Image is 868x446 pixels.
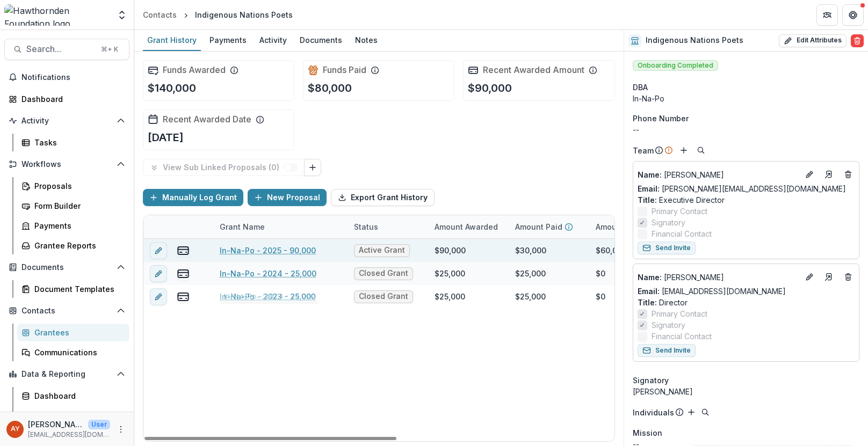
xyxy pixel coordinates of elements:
[34,410,121,421] div: Data Report
[633,375,669,386] span: Signatory
[428,221,504,232] div: Amount Awarded
[331,189,435,206] button: Export Grant History
[34,240,121,251] div: Grantee Reports
[143,30,201,51] a: Grant History
[633,60,718,71] span: Onboarding Completed
[139,7,297,23] nav: breadcrumb
[17,387,129,405] a: Dashboard
[596,268,605,279] div: $0
[255,32,291,48] div: Activity
[633,124,859,135] div: --
[150,265,167,282] button: edit
[163,114,251,125] h2: Recent Awarded Date
[4,4,110,26] img: Hawthornden Foundation logo
[699,406,712,419] button: Search
[34,220,121,231] div: Payments
[428,215,509,238] div: Amount Awarded
[435,245,466,256] div: $90,000
[4,259,129,276] button: Open Documents
[114,423,127,436] button: More
[17,217,129,235] a: Payments
[695,144,707,157] button: Search
[633,386,859,397] div: [PERSON_NAME]
[17,197,129,215] a: Form Builder
[638,242,696,254] button: Send Invite
[638,183,846,194] a: Email: [PERSON_NAME][EMAIL_ADDRESS][DOMAIN_NAME]
[17,343,129,361] a: Communications
[803,270,816,283] button: Edit
[150,288,167,305] button: edit
[323,65,366,75] h2: Funds Paid
[652,308,707,319] span: Primary Contact
[177,267,190,280] button: view-payments
[213,221,271,232] div: Grant Name
[143,32,201,48] div: Grant History
[163,163,284,172] p: View Sub Linked Proposals ( 0 )
[21,306,112,316] span: Contacts
[677,144,690,157] button: Add
[638,287,660,296] span: Email:
[4,39,129,60] button: Search...
[148,129,184,145] p: [DATE]
[351,30,382,51] a: Notes
[638,344,696,357] button: Send Invite
[17,237,129,254] a: Grantee Reports
[820,166,837,183] a: Go to contact
[638,195,657,204] span: Title :
[638,169,799,180] a: Name: [PERSON_NAME]
[205,32,251,48] div: Payments
[435,268,465,279] div: $25,000
[652,319,685,331] span: Signatory
[638,194,855,206] p: Executive Director
[359,269,408,278] span: Closed Grant
[28,419,84,430] p: [PERSON_NAME]
[34,200,121,211] div: Form Builder
[638,170,662,179] span: Name :
[255,30,291,51] a: Activity
[589,215,670,238] div: Amount Payable
[17,324,129,341] a: Grantees
[359,292,408,301] span: Closed Grant
[359,246,405,255] span: Active Grant
[596,291,605,302] div: $0
[21,116,112,126] span: Activity
[195,9,293,20] div: Indigenous Nations Poets
[596,245,627,256] div: $60,000
[842,270,855,283] button: Deletes
[17,177,129,195] a: Proposals
[177,244,190,257] button: view-payments
[652,228,712,239] span: Financial Contact
[114,4,129,26] button: Open entity switcher
[348,215,428,238] div: Status
[633,113,689,124] span: Phone Number
[638,272,799,283] p: [PERSON_NAME]
[17,280,129,298] a: Document Templates
[304,159,321,176] button: Link Grants
[483,65,584,75] h2: Recent Awarded Amount
[4,90,129,108] a: Dashboard
[638,184,660,193] span: Email:
[685,406,698,419] button: Add
[633,407,674,418] p: Individuals
[4,302,129,319] button: Open Contacts
[34,180,121,192] div: Proposals
[295,30,346,51] a: Documents
[4,156,129,173] button: Open Workflows
[28,430,110,440] p: [EMAIL_ADDRESS][DOMAIN_NAME]
[177,290,190,303] button: view-payments
[213,215,348,238] div: Grant Name
[803,168,816,181] button: Edit
[638,169,799,180] p: [PERSON_NAME]
[652,331,712,342] span: Financial Contact
[139,7,181,23] a: Contacts
[4,69,129,86] button: Notifications
[34,283,121,295] div: Document Templates
[34,390,121,401] div: Dashboard
[596,221,657,232] p: Amount Payable
[638,298,657,307] span: Title :
[515,291,546,302] div: $25,000
[633,145,654,156] p: Team
[26,44,95,54] span: Search...
[143,159,305,176] button: View Sub Linked Proposals (0)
